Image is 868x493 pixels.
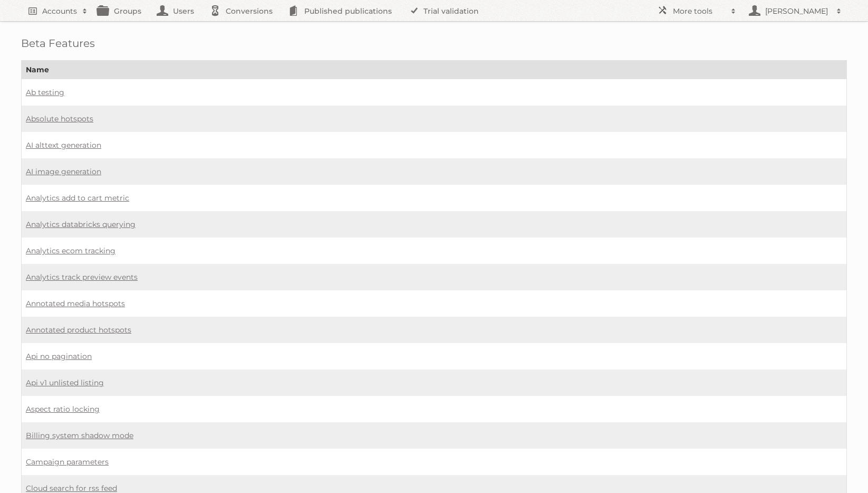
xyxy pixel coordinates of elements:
[26,299,125,308] a: Annotated media hotspots
[26,114,93,124] a: Absolute hotspots
[26,352,92,361] a: Api no pagination
[26,140,101,150] a: AI alttext generation
[42,6,77,16] h2: Accounts
[673,6,726,16] h2: More tools
[763,6,831,16] h2: [PERSON_NAME]
[26,193,129,203] a: Analytics add to cart metric
[26,246,115,255] a: Analytics ecom tracking
[26,431,133,440] a: Billing system shadow mode
[22,61,847,79] th: Name
[26,483,117,493] a: Cloud search for rss feed
[26,272,138,282] a: Analytics track preview events
[26,404,100,414] a: Aspect ratio locking
[26,88,64,97] a: Ab testing
[21,37,847,50] h1: Beta Features
[26,167,101,176] a: AI image generation
[26,457,109,467] a: Campaign parameters
[26,325,131,335] a: Annotated product hotspots
[26,220,136,229] a: Analytics databricks querying
[26,378,104,387] a: Api v1 unlisted listing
